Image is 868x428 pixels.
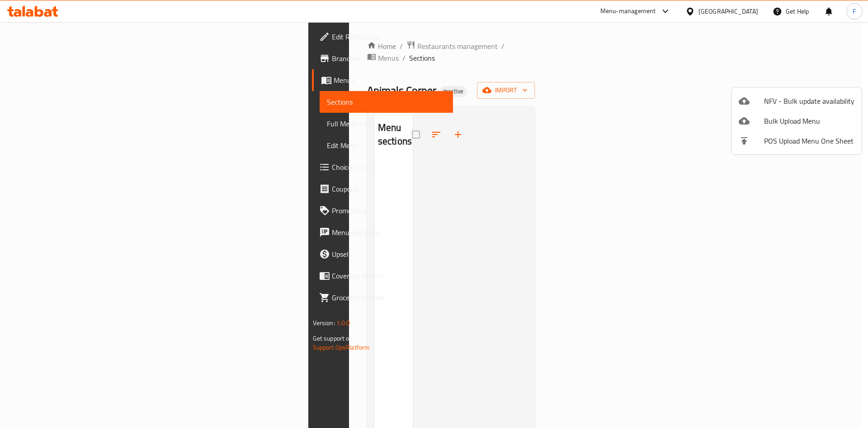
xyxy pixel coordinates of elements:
[731,111,862,131] li: Upload bulk menu
[764,135,854,146] span: POS Upload Menu One Sheet
[731,91,862,111] li: NFV - Bulk update availability
[731,131,862,151] li: POS Upload Menu One Sheet
[764,96,854,106] span: NFV - Bulk update availability
[764,115,854,126] span: Bulk Upload Menu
